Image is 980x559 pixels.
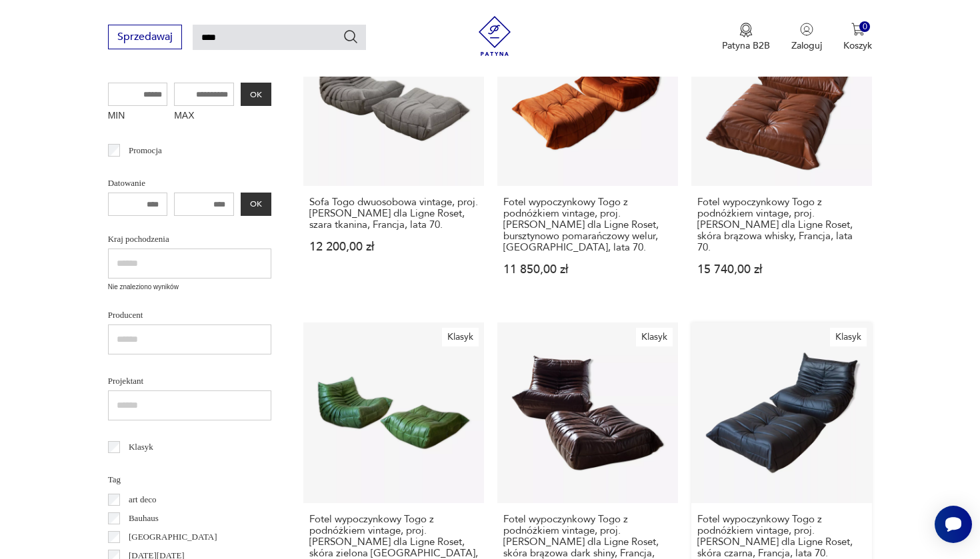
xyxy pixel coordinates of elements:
[309,241,478,253] p: 12 200,00 zł
[475,16,515,56] img: Patyna - sklep z meblami i dekoracjami vintage
[108,232,271,247] p: Kraj pochodzenia
[108,282,271,292] p: Nie znaleziono wyników
[241,193,271,216] button: OK
[843,23,872,52] button: 0Koszyk
[851,23,865,36] img: Ikona koszyka
[800,23,813,36] img: Ikonka użytkownika
[343,29,359,45] button: Szukaj
[503,264,672,275] p: 11 850,00 zł
[691,5,872,301] a: KlasykFotel wypoczynkowy Togo z podnóżkiem vintage, proj. M. Ducaroy dla Ligne Roset, skóra brązo...
[129,530,217,544] p: [GEOGRAPHIC_DATA]
[108,106,168,127] label: MIN
[241,83,271,106] button: OK
[739,23,753,37] img: Ikona medalu
[791,39,822,52] p: Zaloguj
[108,472,271,487] p: Tag
[129,511,159,526] p: Bauhaus
[843,39,872,52] p: Koszyk
[129,143,162,158] p: Promocja
[935,506,972,543] iframe: Smartsupp widget button
[497,5,678,301] a: KlasykFotel wypoczynkowy Togo z podnóżkiem vintage, proj. M. Ducaroy dla Ligne Roset, bursztynowo...
[503,197,672,253] h3: Fotel wypoczynkowy Togo z podnóżkiem vintage, proj. [PERSON_NAME] dla Ligne Roset, bursztynowo po...
[108,33,182,43] a: Sprzedawaj
[309,197,478,231] h3: Sofa Togo dwuosobowa vintage, proj. [PERSON_NAME] dla Ligne Roset, szara tkanina, Francja, lata 70.
[697,514,866,559] h3: Fotel wypoczynkowy Togo z podnóżkiem vintage, proj. [PERSON_NAME] dla Ligne Roset, skóra czarna, ...
[108,308,271,322] p: Producent
[108,176,271,191] p: Datowanie
[697,197,866,253] h3: Fotel wypoczynkowy Togo z podnóżkiem vintage, proj. [PERSON_NAME] dla Ligne Roset, skóra brązowa ...
[303,5,484,301] a: KlasykSofa Togo dwuosobowa vintage, proj. M. Ducaroy dla Ligne Roset, szara tkanina, Francja, lat...
[129,492,157,507] p: art deco
[174,106,234,127] label: MAX
[108,25,182,49] button: Sprzedawaj
[722,23,770,52] a: Ikona medaluPatyna B2B
[791,23,822,52] button: Zaloguj
[129,440,153,454] p: Klasyk
[722,23,770,52] button: Patyna B2B
[697,264,866,275] p: 15 740,00 zł
[108,374,271,388] p: Projektant
[859,21,871,33] div: 0
[722,39,770,52] p: Patyna B2B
